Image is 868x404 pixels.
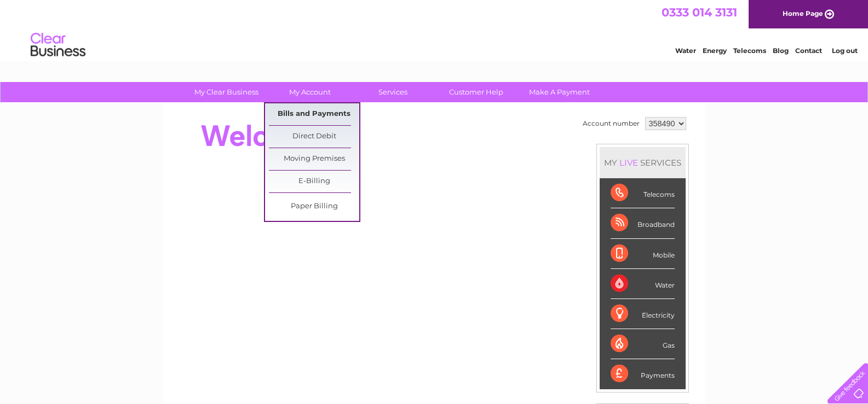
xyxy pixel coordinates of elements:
a: Blog [773,46,789,55]
div: Clear Business is a trading name of Verastar Limited (registered in [GEOGRAPHIC_DATA] No. 3667643... [176,6,693,53]
div: Payments [611,359,675,389]
a: Paper Billing [269,196,359,218]
img: logo.png [30,28,86,62]
a: Telecoms [733,46,766,55]
a: Bills and Payments [269,103,359,125]
a: Water [675,46,696,55]
a: 0333 014 3131 [662,5,737,19]
a: E-Billing [269,171,359,192]
a: Log out [832,46,858,55]
div: LIVE [617,157,640,168]
div: Telecoms [611,178,675,208]
div: Mobile [611,239,675,269]
a: Moving Premises [269,148,359,170]
a: Customer Help [431,82,521,102]
td: Account number [580,114,642,133]
a: My Account [265,82,355,102]
a: Make A Payment [514,82,605,102]
a: Energy [703,46,727,55]
a: My Clear Business [181,82,272,102]
a: Direct Debit [269,126,359,148]
a: Services [348,82,438,102]
div: Electricity [611,299,675,329]
div: Gas [611,329,675,359]
div: Broadband [611,208,675,238]
div: MY SERVICES [600,147,686,178]
div: Water [611,269,675,299]
a: Contact [795,46,822,55]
